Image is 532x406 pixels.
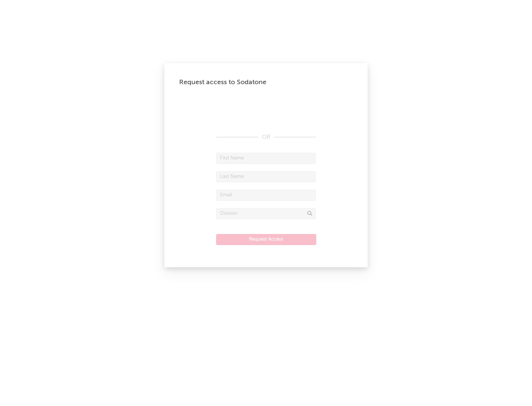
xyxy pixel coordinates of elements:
div: OR [216,133,316,142]
div: Request access to Sodatone [179,78,353,87]
button: Request Access [216,234,316,245]
input: Division [216,208,316,219]
input: First Name [216,153,316,164]
input: Email [216,190,316,201]
input: Last Name [216,171,316,182]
